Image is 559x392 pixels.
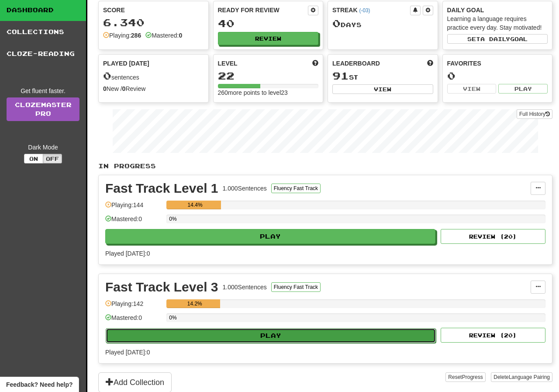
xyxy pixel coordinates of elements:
[427,59,433,68] span: This week in points, UTC
[145,31,182,40] div: Mastered:
[218,18,319,29] div: 40
[218,32,319,45] button: Review
[359,7,370,14] a: (-03)
[105,182,218,195] div: Fast Track Level 1
[7,143,79,152] div: Dark Mode
[103,6,204,14] div: Score
[7,97,79,121] a: ClozemasterPro
[131,32,141,39] strong: 286
[103,70,204,82] div: sentences
[103,59,149,68] span: Played [DATE]
[332,17,341,29] span: 0
[103,17,204,28] div: 6.340
[103,69,111,82] span: 0
[7,87,79,95] div: Get fluent faster.
[223,283,267,291] div: 1.000 Sentences
[332,69,349,82] span: 91
[445,372,485,382] button: ResetProgress
[332,84,433,94] button: View
[332,59,380,68] span: Leaderboard
[169,299,220,308] div: 14.2%
[498,84,548,94] button: Play
[218,6,308,14] div: Ready for Review
[103,85,107,92] strong: 0
[223,184,267,193] div: 1.000 Sentences
[105,201,162,215] div: Playing: 144
[447,34,548,44] button: Seta dailygoal
[491,372,552,382] button: DeleteLanguage Pairing
[103,84,204,93] div: New / Review
[122,85,126,92] strong: 0
[105,313,162,328] div: Mastered: 0
[105,299,162,314] div: Playing: 142
[218,70,319,81] div: 22
[169,201,221,209] div: 14.4%
[98,162,552,170] p: In Progress
[517,109,552,119] button: Full History
[480,36,510,42] span: a daily
[271,184,321,193] button: Fluency Fast Track
[105,281,218,294] div: Fast Track Level 3
[24,154,43,163] button: On
[441,328,545,343] button: Review (20)
[179,32,182,39] strong: 0
[105,349,150,356] span: Played [DATE]: 0
[447,84,497,94] button: View
[441,229,545,244] button: Review (20)
[43,154,62,163] button: Off
[332,6,410,14] div: Streak
[218,59,238,68] span: Level
[106,328,436,343] button: Play
[271,282,321,292] button: Fluency Fast Track
[103,31,141,40] div: Playing:
[312,59,318,68] span: Score more points to level up
[105,229,435,244] button: Play
[447,59,548,68] div: Favorites
[105,215,162,229] div: Mastered: 0
[462,374,483,380] span: Progress
[447,6,548,14] div: Daily Goal
[509,374,550,380] span: Language Pairing
[332,70,433,82] div: st
[218,88,319,97] div: 260 more points to level 23
[105,250,150,257] span: Played [DATE]: 0
[332,18,433,29] div: Day s
[6,380,72,389] span: Open feedback widget
[447,14,548,32] div: Learning a language requires practice every day. Stay motivated!
[447,70,548,81] div: 0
